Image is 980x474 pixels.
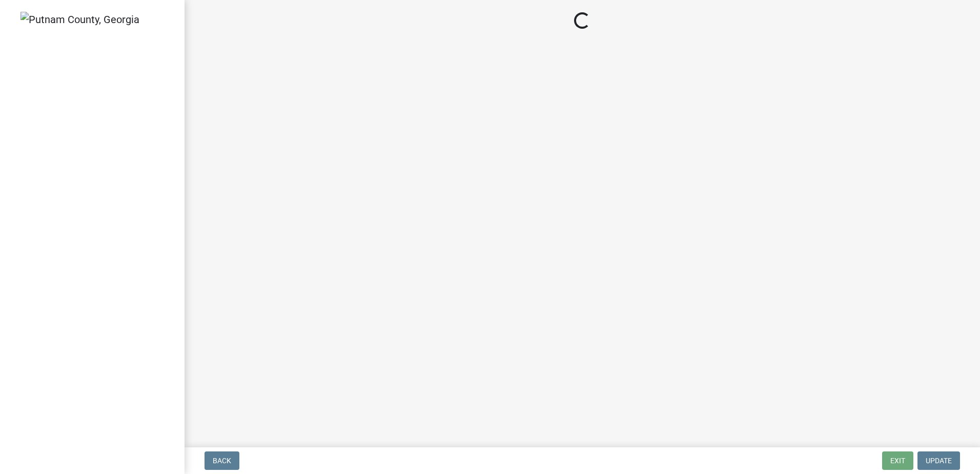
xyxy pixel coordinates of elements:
[917,451,960,470] button: Update
[213,457,231,465] span: Back
[205,451,239,470] button: Back
[21,12,139,27] img: Putnam County, Georgia
[926,457,952,465] span: Update
[882,451,913,470] button: Exit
